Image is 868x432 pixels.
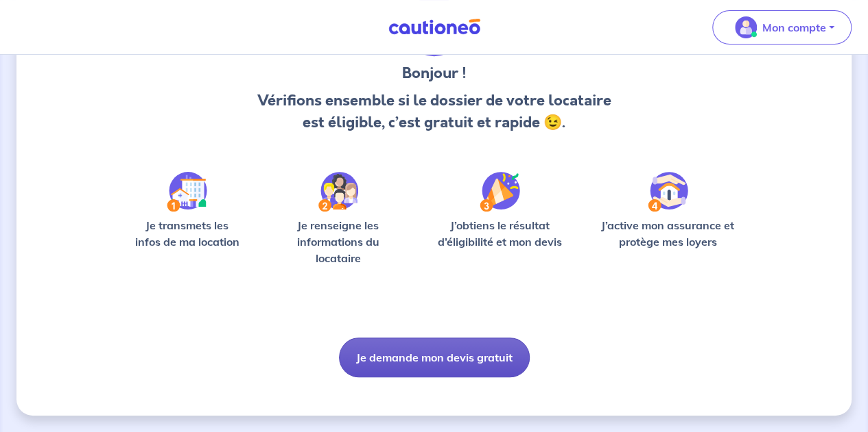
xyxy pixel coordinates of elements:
p: Je renseigne les informations du locataire [270,217,406,266]
img: /static/c0a346edaed446bb123850d2d04ad552/Step-2.svg [318,172,358,212]
img: illu_account_valid_menu.svg [735,16,757,38]
p: J’active mon assurance et protège mes loyers [594,217,742,250]
img: /static/90a569abe86eec82015bcaae536bd8e6/Step-1.svg [167,172,207,212]
p: Vérifions ensemble si le dossier de votre locataire est éligible, c’est gratuit et rapide 😉. [255,90,613,134]
button: Je demande mon devis gratuit [339,338,530,377]
p: Je transmets les infos de ma location [126,217,248,250]
img: /static/f3e743aab9439237c3e2196e4328bba9/Step-3.svg [480,172,520,212]
h3: Bonjour ! [255,62,613,84]
img: /static/bfff1cf634d835d9112899e6a3df1a5d/Step-4.svg [648,172,688,212]
img: Cautioneo [383,18,486,36]
p: Mon compte [762,19,826,36]
p: J’obtiens le résultat d’éligibilité et mon devis [428,217,572,250]
button: illu_account_valid_menu.svgMon compte [712,10,852,45]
